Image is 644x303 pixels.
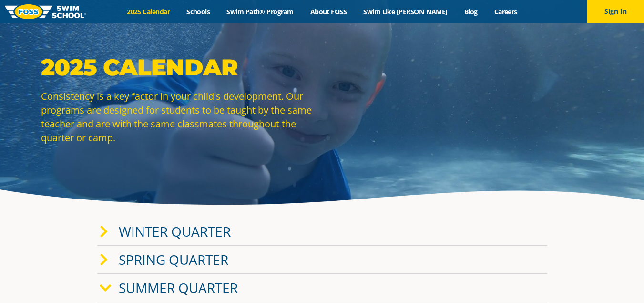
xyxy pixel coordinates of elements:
[302,7,355,16] a: About FOSS
[119,279,238,297] a: Summer Quarter
[178,7,218,16] a: Schools
[486,7,525,16] a: Careers
[119,222,231,240] a: Winter Quarter
[119,7,178,16] a: 2025 Calendar
[355,7,456,16] a: Swim Like [PERSON_NAME]
[456,7,486,16] a: Blog
[119,251,228,269] a: Spring Quarter
[5,4,86,19] img: FOSS Swim School Logo
[41,53,238,81] strong: 2025 Calendar
[41,89,317,145] p: Consistency is a key factor in your child's development. Our programs are designed for students t...
[218,7,302,16] a: Swim Path® Program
